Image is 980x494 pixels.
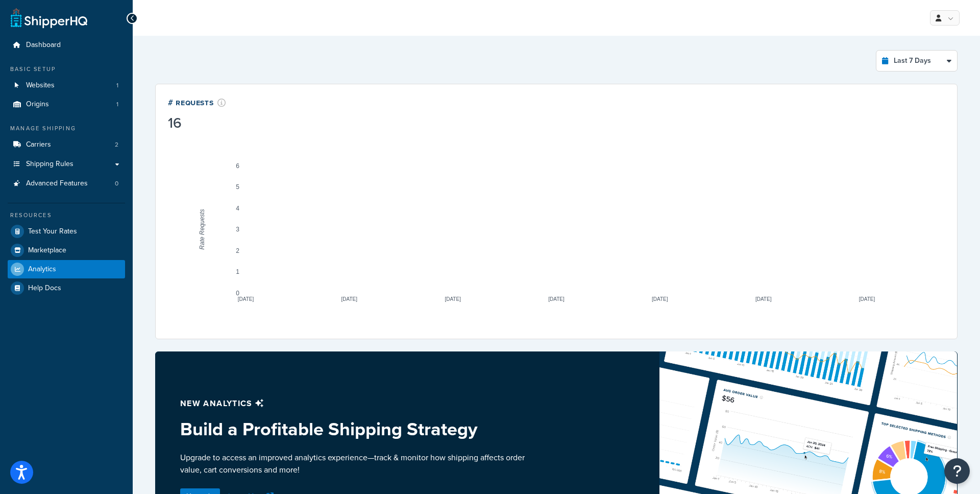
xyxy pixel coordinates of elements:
span: Origins [26,100,49,109]
span: Marketplace [28,246,66,255]
a: Marketplace [8,241,125,260]
span: 1 [116,81,118,90]
text: [DATE] [548,296,565,302]
div: Resources [8,211,125,220]
a: Analytics [8,260,125,278]
span: Test Your Rates [28,227,77,236]
text: [DATE] [238,296,254,302]
a: Advanced Features0 [8,174,125,193]
a: Test Your Rates [8,222,125,241]
a: Carriers2 [8,135,125,154]
text: 5 [236,183,239,191]
span: Analytics [28,265,56,274]
li: Websites [8,76,125,95]
text: 2 [236,247,239,254]
p: New analytics [180,396,532,411]
span: Carriers [26,140,51,149]
div: 16 [168,116,226,130]
a: Origins1 [8,95,125,114]
a: Shipping Rules [8,155,125,174]
span: 0 [115,179,118,188]
text: [DATE] [445,296,461,302]
span: Advanced Features [26,179,88,188]
span: 1 [116,100,118,109]
span: Websites [26,81,55,90]
svg: A chart. [168,132,945,326]
text: 1 [236,268,239,275]
div: # Requests [168,97,226,108]
span: Help Docs [28,284,61,293]
text: [DATE] [859,296,875,302]
li: Carriers [8,135,125,154]
button: Open Resource Center [944,458,970,484]
h3: Build a Profitable Shipping Strategy [180,419,532,439]
text: 4 [236,205,239,212]
text: [DATE] [341,296,358,302]
a: Dashboard [8,36,125,55]
li: Origins [8,95,125,114]
div: Manage Shipping [8,124,125,133]
span: Dashboard [26,41,61,50]
li: Advanced Features [8,174,125,193]
text: 0 [236,290,239,297]
span: Shipping Rules [26,160,73,169]
p: Upgrade to access an improved analytics experience—track & monitor how shipping affects order val... [180,452,532,476]
a: Websites1 [8,76,125,95]
text: 6 [236,162,239,170]
a: Help Docs [8,279,125,297]
text: 3 [236,226,239,233]
div: Basic Setup [8,65,125,74]
span: 2 [115,140,118,149]
text: [DATE] [652,296,668,302]
text: Rate Requests [199,209,206,249]
text: [DATE] [755,296,772,302]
